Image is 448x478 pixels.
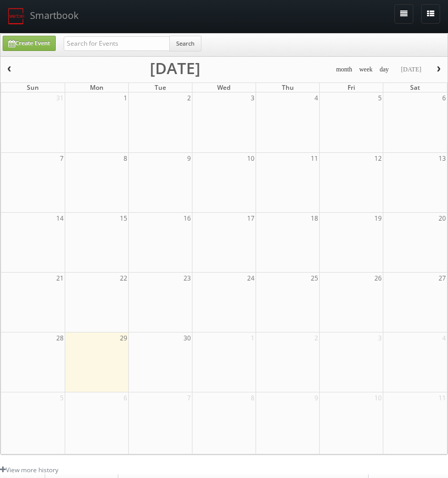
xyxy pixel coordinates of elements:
span: 3 [250,92,256,103]
span: 19 [373,213,383,224]
span: 4 [313,92,319,103]
span: Thu [282,83,294,92]
span: 24 [246,273,256,284]
span: 6 [441,92,447,103]
span: Mon [90,83,104,92]
span: Wed [217,83,230,92]
span: 14 [55,213,65,224]
span: 18 [310,213,319,224]
span: 11 [437,392,447,403]
span: 15 [119,213,128,224]
span: 7 [59,153,65,164]
span: 23 [182,273,192,284]
span: 4 [441,332,447,344]
span: Tue [155,83,166,92]
span: 20 [437,213,447,224]
span: 27 [437,273,447,284]
span: Sun [27,83,39,92]
input: Search for Events [64,36,170,51]
button: month [332,63,356,76]
span: 26 [373,273,383,284]
span: 5 [59,392,65,403]
span: 9 [186,153,192,164]
span: 17 [246,213,256,224]
span: 3 [377,332,383,344]
span: 1 [250,332,256,344]
button: day [376,63,393,76]
button: Search [169,36,201,51]
span: 1 [123,92,128,103]
span: 12 [373,153,383,164]
img: smartbook-logo.png [8,8,25,25]
span: 5 [377,92,383,103]
span: 22 [119,273,128,284]
span: 2 [313,332,319,344]
span: 21 [55,273,65,284]
span: 25 [310,273,319,284]
a: Create Event [3,36,56,51]
span: Fri [348,83,355,92]
span: 28 [55,332,65,344]
span: 31 [55,92,65,103]
span: 29 [119,332,128,344]
span: 10 [373,392,383,403]
button: week [355,63,376,76]
span: 8 [123,153,128,164]
span: 8 [250,392,256,403]
span: 30 [182,332,192,344]
span: 11 [310,153,319,164]
span: 16 [182,213,192,224]
span: Sat [410,83,420,92]
h2: [DATE] [150,63,200,74]
span: 2 [186,92,192,103]
span: 9 [313,392,319,403]
span: 7 [186,392,192,403]
span: 13 [437,153,447,164]
span: 10 [246,153,256,164]
span: 6 [123,392,128,403]
button: [DATE] [397,63,425,76]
